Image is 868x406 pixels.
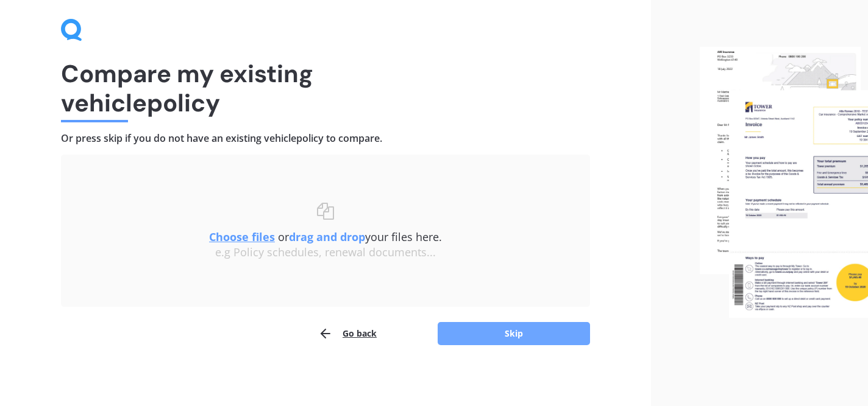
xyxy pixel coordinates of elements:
div: e.g Policy schedules, renewal documents... [85,246,566,259]
span: or your files here. [209,229,442,244]
u: Choose files [209,229,275,244]
h1: Compare my existing vehicle policy [61,59,590,117]
h4: Or press skip if you do not have an existing vehicle policy to compare. [61,132,590,145]
button: Skip [438,322,590,345]
b: drag and drop [289,229,365,244]
button: Go back [318,321,377,346]
img: files.webp [700,47,868,318]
